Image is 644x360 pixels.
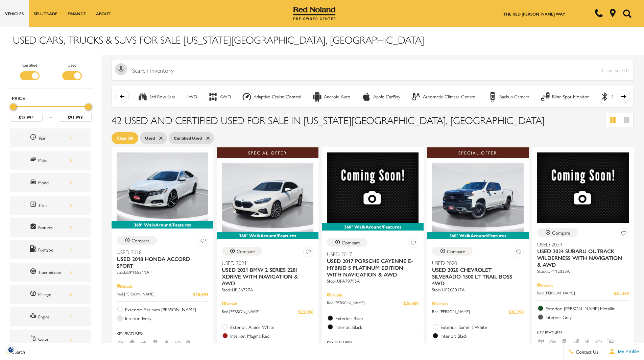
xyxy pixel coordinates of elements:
[487,92,498,102] div: Backup Camera
[117,340,125,346] span: Adaptive Cruise Control
[514,247,524,259] button: Save Vehicle
[237,248,255,254] div: Compare
[537,290,629,297] a: Red [PERSON_NAME] $32,439
[361,92,372,102] div: Apple CarPlay
[484,90,533,104] button: Backup CameraBackup Camera
[8,62,93,89] div: Filter by Vehicle Type
[10,173,91,192] div: ModelModel
[117,249,208,269] a: Used 2018Used 2018 Honda Accord Sport
[536,90,593,104] button: Blind Spot MonitorBlind Spot Monitor
[327,278,419,284] div: Stock : UPA70795A
[222,308,298,315] span: Red [PERSON_NAME]
[423,94,477,100] div: Automatic Climate Control
[30,245,38,254] span: Fueltype
[327,299,403,307] span: Red [PERSON_NAME]
[10,113,43,122] input: Minimum
[38,246,72,254] div: Fueltype
[132,237,150,243] div: Compare
[30,312,38,321] span: Engine
[125,315,208,321] span: Interior: Ivory
[432,308,524,315] a: Red [PERSON_NAME] $32,398
[115,63,127,75] svg: Click to toggle on voice search
[537,329,629,336] span: Key Features :
[327,292,419,298] div: Pricing Details - Used 2017 Porsche Cayenne E-Hybrid S Platinum Edition With Navigation & AWD
[432,260,519,266] span: Used 2020
[38,313,72,320] div: Engine
[222,163,313,232] img: 2021 BMW 2 Series 228i xDrive
[603,343,644,360] button: Open user profile menu
[22,62,37,68] label: Certified
[549,339,557,345] span: Adaptive Cruise Control
[174,340,182,346] span: Fog Lights
[427,232,529,239] div: 360° WalkAround/Features
[322,223,424,231] div: 360° WalkAround/Features
[183,90,201,104] button: 4WD
[117,330,208,337] span: Key Features :
[432,287,524,293] div: Stock : UP268017A
[134,90,179,104] button: 3rd Row Seat3rd Row Seat
[293,7,336,20] img: Red Noland Pre-Owned
[583,339,591,345] span: Bluetooth
[117,291,208,298] a: Red [PERSON_NAME] $18,994
[186,340,194,346] span: Interior Accents
[335,323,419,330] span: Interior: Black
[38,201,72,209] div: Trim
[10,103,17,110] div: Minimum Price
[222,247,262,256] button: Compare Vehicle
[540,92,550,102] div: Blind Spot Monitor
[3,346,19,353] section: Click to Open Cookie Consent Modal
[230,332,313,339] span: Interior: Magma Red
[612,94,631,100] div: Bluetooth
[30,335,38,343] span: Color
[373,94,400,100] div: Apple CarPlay
[68,62,76,68] label: Used
[204,90,235,104] button: AWDAWD
[411,92,421,102] div: Automatic Climate Control
[117,283,208,289] div: Pricing Details - Used 2018 Honda Accord Sport
[38,291,72,298] div: Mileage
[117,256,203,269] span: Used 2018 Honda Accord Sport
[537,282,629,288] div: Pricing Details - Used 2024 Subaru Outback Wilderness With Navigation & AWD
[10,330,91,349] div: ColorColor
[112,221,213,229] div: 360° WalkAround/Features
[238,90,305,104] button: Adaptive Cruise ControlAdaptive Cruise Control
[163,340,171,346] span: Bluetooth
[440,332,524,339] span: Interior: Black
[254,94,301,100] div: Adaptive Cruise Control
[10,151,91,170] div: MakeMake
[222,260,313,287] a: Used 2021Used 2021 BMW 2 Series 228i xDrive With Navigation & AWD
[222,308,313,315] a: Red [PERSON_NAME] $22,850
[30,290,38,299] span: Mileage
[115,90,129,103] button: scroll left
[600,92,610,102] div: Bluetooth
[408,238,419,250] button: Save Vehicle
[38,268,72,276] div: Transmission
[117,249,203,256] span: Used 2018
[10,196,91,215] div: TrimTrim
[112,113,545,127] span: 42 Used and Certified Used for Sale in [US_STATE][GEOGRAPHIC_DATA], [GEOGRAPHIC_DATA]
[432,247,473,256] button: Compare Vehicle
[432,260,524,287] a: Used 2020Used 2020 Chevrolet Silverado 1500 LT Trail Boss 4WD
[149,94,175,100] div: 3rd Row Seat
[38,134,72,142] div: Year
[537,241,624,248] span: Used 2024
[230,323,313,330] span: Exterior: Alpine White
[293,9,336,16] a: Red Noland Pre-Owned
[327,258,413,278] span: Used 2017 Porsche Cayenne E-Hybrid S Platinum Edition With Navigation & AWD
[38,179,72,186] div: Model
[30,156,38,165] span: Make
[38,224,72,231] div: Features
[619,228,629,241] button: Save Vehicle
[140,340,148,346] span: Apple Car-Play
[222,287,313,293] div: Stock : UPJ36727A
[342,239,360,245] div: Compare
[407,90,480,104] button: Automatic Climate ControlAutomatic Climate Control
[303,247,313,259] button: Save Vehicle
[537,152,629,223] img: 2024 Subaru Outback Wilderness
[403,299,419,307] span: $26,689
[125,306,208,313] span: Exterior: Platinum [PERSON_NAME]
[560,339,568,345] span: Backup Camera
[117,152,208,221] img: 2018 Honda Accord Sport
[10,240,91,259] div: FueltypeFueltype
[595,339,603,345] span: Fog Lights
